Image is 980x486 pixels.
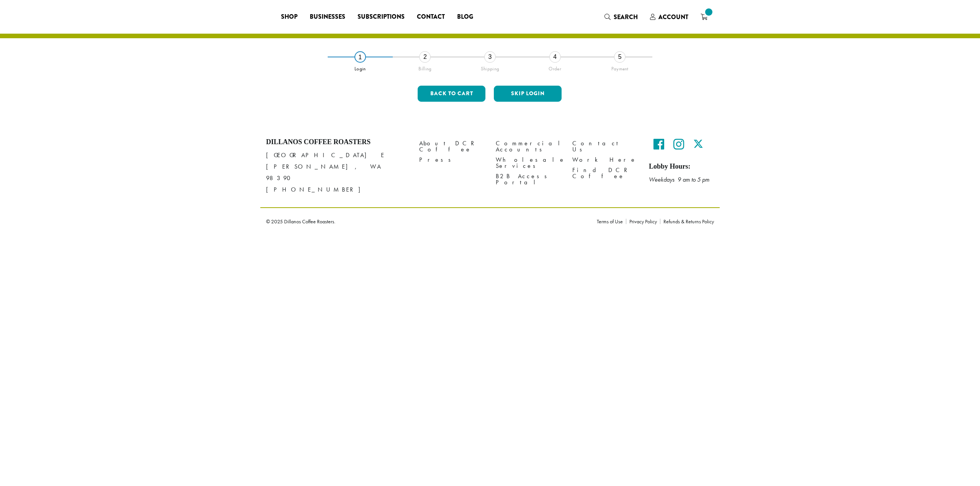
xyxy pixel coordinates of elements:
span: Shop [281,12,297,22]
div: 3 [484,51,496,63]
a: B2B Access Portal [496,171,561,188]
a: Blog [451,11,479,23]
a: Find DCR Coffee [572,165,637,182]
a: Commercial Accounts [496,138,561,154]
span: Subscriptions [358,12,405,22]
div: 1 [354,51,366,63]
div: Shipping [457,63,523,72]
div: Payment [587,63,652,72]
span: Account [658,13,688,21]
em: Weekdays 9 am to 5 pm [649,176,709,184]
button: Back to cart [418,86,485,102]
div: 4 [549,51,561,63]
h5: Lobby Hours: [649,163,714,171]
a: Subscriptions [351,11,411,23]
span: Businesses [310,12,345,22]
a: About DCR Coffee [419,138,484,154]
span: Search [614,13,638,21]
div: 5 [614,51,626,63]
a: Businesses [304,11,351,23]
a: Wholesale Services [496,155,561,171]
a: Work Here [572,155,637,165]
button: Skip Login [494,86,562,102]
a: Terms of Use [597,219,626,224]
a: Press [419,155,484,165]
a: Contact Us [572,138,637,154]
span: Contact [417,12,445,22]
a: Account [644,11,694,23]
div: 2 [419,51,431,63]
p: © 2025 Dillanos Coffee Roasters. [266,219,585,224]
div: Login [328,63,393,72]
a: Contact [411,11,451,23]
a: Privacy Policy [626,219,660,224]
div: Order [523,63,588,72]
span: Blog [457,12,473,22]
a: Search [598,11,644,23]
p: [GEOGRAPHIC_DATA] E [PERSON_NAME], WA 98390 [PHONE_NUMBER] [266,150,408,195]
a: Shop [275,11,304,23]
h4: Dillanos Coffee Roasters [266,138,408,146]
div: Billing [393,63,458,72]
a: Refunds & Returns Policy [660,219,714,224]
